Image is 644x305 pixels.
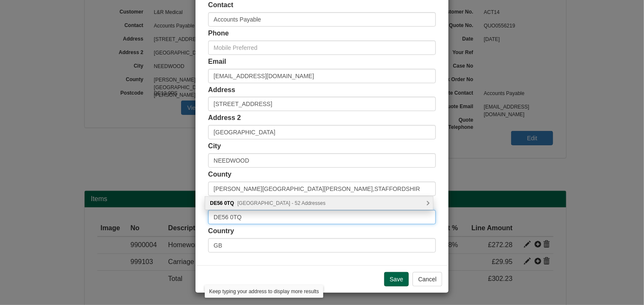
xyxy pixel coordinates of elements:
label: Address [208,85,235,95]
label: Email [208,57,226,67]
label: Address 2 [208,113,241,123]
input: Mobile Preferred [208,41,436,55]
label: County [208,170,231,180]
input: Save [384,272,409,286]
label: City [208,142,221,151]
label: Country [208,226,234,236]
button: Cancel [413,272,442,286]
b: 0TQ [224,200,234,206]
label: Phone [208,29,229,38]
b: DE56 [210,200,223,206]
span: [GEOGRAPHIC_DATA] - 52 Addresses [237,200,325,206]
div: Keep typing your address to display more results [205,285,323,298]
div: DE56 0TQ [205,197,433,210]
label: Contact [208,0,234,10]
